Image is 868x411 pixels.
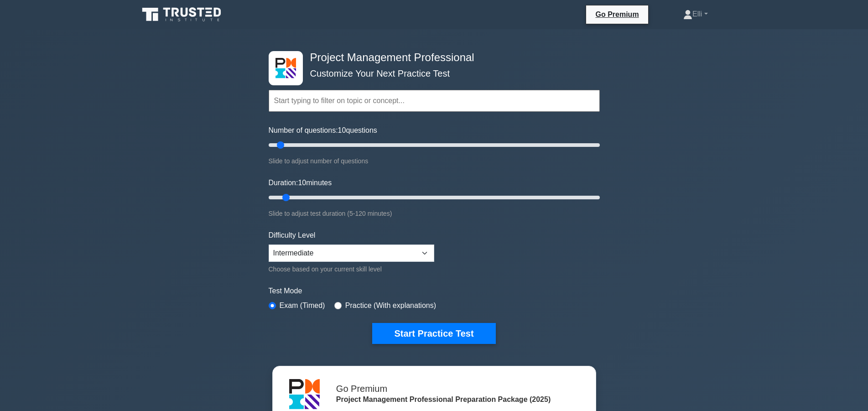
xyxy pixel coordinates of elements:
a: Go Premium [590,9,644,20]
label: Exam (Timed) [280,300,325,311]
label: Duration: minutes [269,177,332,188]
h4: Project Management Professional [307,51,555,64]
label: Number of questions: questions [269,125,377,136]
div: Slide to adjust number of questions [269,156,600,166]
button: Start Practice Test [372,323,495,344]
a: Elli [661,5,729,23]
span: 10 [338,126,346,134]
label: Practice (With explanations) [345,300,436,311]
input: Start typing to filter on topic or concept... [269,90,600,112]
label: Test Mode [269,286,600,297]
div: Choose based on your current skill level [269,264,434,275]
div: Slide to adjust test duration (5-120 minutes) [269,208,600,219]
label: Difficulty Level [269,230,316,241]
span: 10 [298,179,306,187]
